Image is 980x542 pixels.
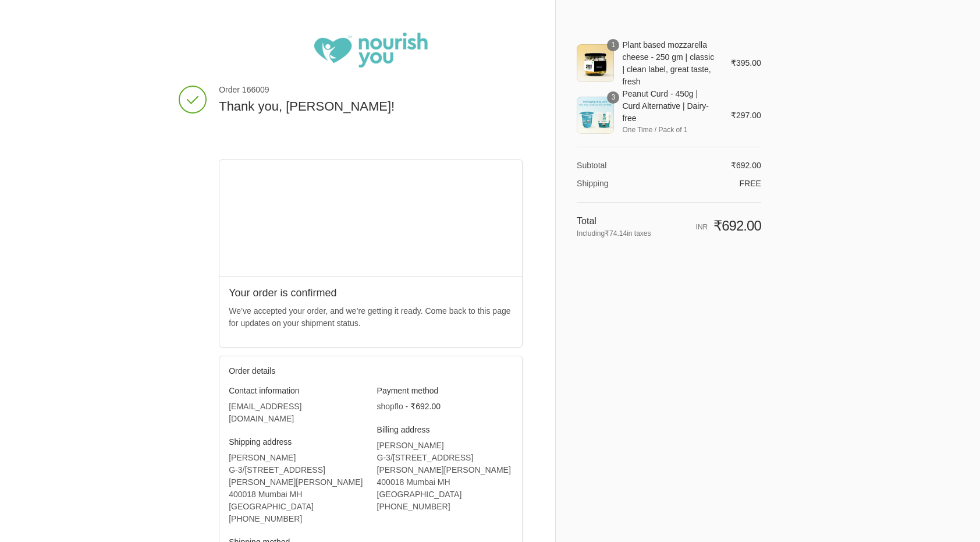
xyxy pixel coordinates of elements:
span: Plant based mozzarella cheese - 250 gm | classic | clean label, great taste, fresh [622,39,715,88]
span: shopflo [377,402,403,411]
span: Total [577,216,596,226]
address: [PERSON_NAME] G-3/[STREET_ADDRESS][PERSON_NAME][PERSON_NAME] 400018 Mumbai MH [GEOGRAPHIC_DATA] ‎... [377,440,513,513]
h3: Payment method [377,385,513,396]
span: ₹692.00 [713,218,761,233]
span: One Time / Pack of 1 [622,125,715,135]
img: Peanut Curd - 450g | Curd Alternative | Dairy-free - One Time / Pack of 1 [577,97,614,134]
address: [PERSON_NAME] G-3/[STREET_ADDRESS][PERSON_NAME][PERSON_NAME] 400018 Mumbai MH [GEOGRAPHIC_DATA] ‎... [229,452,364,525]
iframe: Google map displaying pin point of shipping address: Mumbai, Maharashtra [219,160,523,277]
span: INR [696,223,708,231]
span: Including in taxes [577,228,667,239]
span: - ₹692.00 [406,402,441,411]
span: Peanut Curd - 450g | Curd Alternative | Dairy-free [622,88,715,125]
span: Order 166009 [219,84,523,96]
h3: Billing address [377,424,513,435]
span: ₹692.00 [731,161,761,170]
span: ₹74.14 [605,229,627,238]
th: Subtotal [577,160,667,172]
h3: Shipping address [229,437,364,447]
span: 1 [607,39,619,51]
span: Shipping [577,179,609,188]
span: ₹297.00 [731,111,761,120]
h3: Contact information [229,385,364,396]
img: Plant based mozzarella cheese - 250 gm | classic | clean label, great taste, fresh [577,44,614,82]
span: 3 [607,91,619,104]
h2: Order details [229,366,371,376]
span: Free [739,179,761,188]
h2: Thank you, [PERSON_NAME]! [219,98,523,115]
bdo: [EMAIL_ADDRESS][DOMAIN_NAME] [229,402,301,423]
p: We’ve accepted your order, and we’re getting it ready. Come back to this page for updates on your... [229,305,513,330]
div: Google map displaying pin point of shipping address: Mumbai, Maharashtra [219,160,522,277]
img: Nourish You [314,33,428,68]
h2: Your order is confirmed [229,286,513,300]
span: ₹395.00 [731,58,761,68]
